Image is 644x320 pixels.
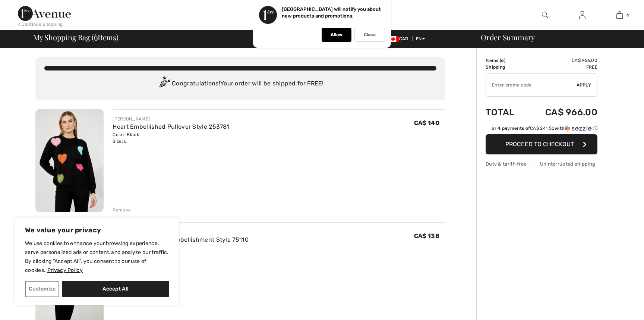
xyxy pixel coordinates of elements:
div: Order Summary [472,34,640,41]
p: Close [364,32,376,38]
div: DOLCEZZA [113,229,249,235]
img: Heart Embellished Pullover Style 253781 [35,109,104,212]
img: Canadian Dollar [387,36,399,42]
p: We value your privacy [25,226,169,235]
a: Sign In [573,10,591,20]
img: Congratulation2.svg [157,76,172,91]
div: or 4 payments of with [492,125,597,132]
img: search the website [542,10,548,19]
img: Sezzle [565,125,591,132]
div: Remove [113,207,131,213]
span: CAD [387,36,411,41]
span: 6 [626,12,629,18]
p: [GEOGRAPHIC_DATA] will notify you about new products and promotions. [282,6,381,19]
div: [PERSON_NAME] [113,116,230,122]
span: 6 [94,32,98,41]
td: Items ( ) [486,57,525,64]
div: < Continue Shopping [18,21,63,28]
td: Total [486,100,525,125]
span: Proceed to Checkout [505,141,574,148]
a: Heart Embellished Pullover Style 253781 [113,123,230,130]
span: CA$ 140 [414,119,439,126]
td: CA$ 966.00 [525,57,597,64]
input: Promo code [486,74,577,96]
img: My Bag [616,10,623,19]
td: Free [525,64,597,70]
td: CA$ 966.00 [525,100,597,125]
p: We use cookies to enhance your browsing experience, serve personalized ads or content, and analyz... [25,239,169,275]
span: 6 [501,58,504,63]
div: Duty & tariff-free | Uninterrupted shipping [486,160,597,167]
p: Allow [331,32,342,38]
td: Shipping [486,64,525,70]
button: Customize [25,281,59,297]
span: CA$ 138 [414,232,439,239]
div: Color: Black Size: L [113,131,230,145]
button: Proceed to Checkout [486,134,597,154]
span: Apply [577,82,591,88]
span: EN [416,36,425,41]
a: Privacy Policy [47,267,83,274]
div: Color: As sample Size: L [113,244,249,258]
span: My Shopping Bag ( Items) [33,34,119,41]
a: Pullover with Jewel Embellishment Style 75110 [113,236,249,243]
button: Accept All [62,281,169,297]
div: or 4 payments ofCA$ 241.50withSezzle Click to learn more about Sezzle [486,125,597,134]
span: CA$ 241.50 [530,126,555,131]
a: 6 [601,10,638,19]
img: 1ère Avenue [18,6,71,21]
div: Congratulations! Your order will be shipped for FREE! [44,76,436,91]
div: We value your privacy [15,218,179,305]
img: My Info [579,10,585,19]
